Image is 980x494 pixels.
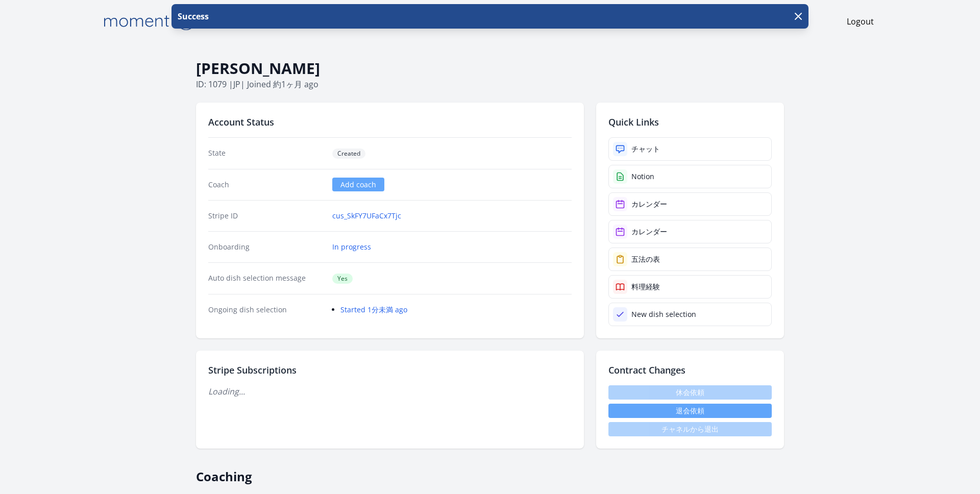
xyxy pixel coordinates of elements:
a: 料理経験 [608,275,772,299]
div: カレンダー [631,199,667,209]
span: Yes [332,274,353,284]
p: ID: 1079 | | Joined 約1ヶ月 ago [196,78,784,90]
div: チャット [631,144,660,154]
h2: Contract Changes [608,363,772,377]
dt: State [208,148,324,159]
a: Notion [608,165,772,188]
h2: Stripe Subscriptions [208,363,572,377]
a: cus_SkFY7UFaCx7Tjc [332,211,401,221]
h2: Account Status [208,115,572,129]
span: チャネルから退出 [608,422,772,436]
dt: Stripe ID [208,211,324,221]
div: New dish selection [631,309,696,319]
dt: Coach [208,180,324,190]
span: jp [233,79,240,90]
a: New dish selection [608,303,772,326]
p: Success [176,10,209,22]
a: チャット [608,137,772,161]
h2: Coaching [196,461,784,484]
a: In progress [332,242,371,252]
span: Created [332,149,365,159]
dt: Ongoing dish selection [208,305,324,315]
div: 五法の表 [631,254,660,264]
a: カレンダー [608,192,772,216]
a: カレンダー [608,220,772,243]
div: 料理経験 [631,282,660,292]
span: 休会依頼 [608,385,772,400]
h2: Quick Links [608,115,772,129]
a: Add coach [332,178,384,191]
button: 退会依頼 [608,404,772,418]
h1: [PERSON_NAME] [196,59,784,78]
a: 五法の表 [608,248,772,271]
dt: Onboarding [208,242,324,252]
a: Started 1分未満 ago [340,305,407,314]
div: カレンダー [631,227,667,237]
div: Notion [631,171,654,182]
p: Loading... [208,385,572,398]
dt: Auto dish selection message [208,273,324,284]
